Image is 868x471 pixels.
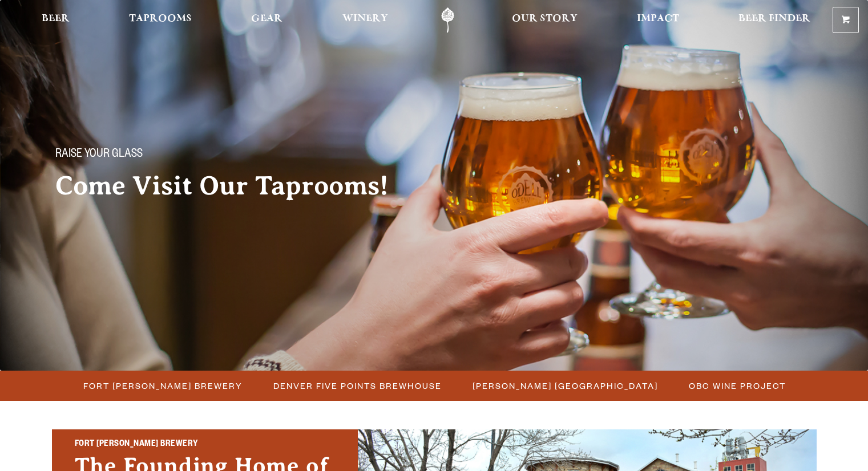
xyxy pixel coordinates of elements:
span: [PERSON_NAME] [GEOGRAPHIC_DATA] [473,377,658,394]
a: Odell Home [426,7,469,33]
a: Impact [629,7,687,33]
span: Gear [251,14,282,23]
a: [PERSON_NAME] [GEOGRAPHIC_DATA] [466,377,664,394]
span: Raise your glass [55,148,143,163]
a: Our Story [504,7,585,33]
span: Fort [PERSON_NAME] Brewery [83,377,243,394]
a: OBC Wine Project [682,377,792,394]
a: Denver Five Points Brewhouse [267,377,447,394]
a: Beer Finder [731,7,818,33]
span: Our Story [512,14,578,23]
h2: Fort [PERSON_NAME] Brewery [75,437,335,452]
span: Beer Finder [738,14,810,23]
h2: Come Visit Our Taprooms! [55,172,411,200]
span: Denver Five Points Brewhouse [273,377,442,394]
span: Taprooms [129,14,192,23]
span: Winery [342,14,388,23]
span: Impact [637,14,679,23]
a: Fort [PERSON_NAME] Brewery [76,377,248,394]
a: Taprooms [122,7,199,33]
a: Beer [34,7,77,33]
span: Beer [42,14,70,23]
span: OBC Wine Project [689,377,786,394]
a: Gear [244,7,290,33]
a: Winery [335,7,395,33]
